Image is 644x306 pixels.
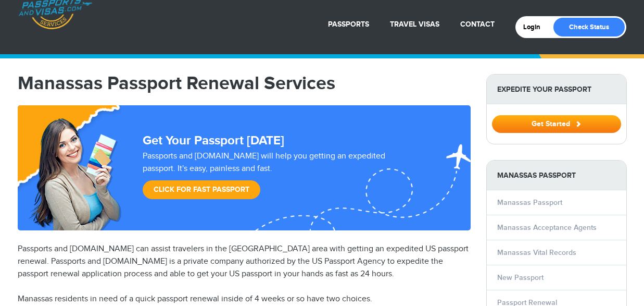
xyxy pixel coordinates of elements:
[497,273,544,282] a: New Passport
[143,133,284,148] strong: Get Your Passport [DATE]
[497,198,562,207] a: Manassas Passport
[492,119,621,128] a: Get Started
[328,20,369,29] a: Passports
[523,23,548,31] a: Login
[18,243,471,280] p: Passports and [DOMAIN_NAME] can assist travelers in the [GEOGRAPHIC_DATA] area with getting an ex...
[497,248,576,257] a: Manassas Vital Records
[18,293,471,305] p: Manassas residents in need of a quick passport renewal inside of 4 weeks or so have two choices.
[390,20,439,29] a: Travel Visas
[487,161,626,190] strong: Manassas Passport
[460,20,495,29] a: Contact
[497,223,597,232] a: Manassas Acceptance Agents
[492,115,621,133] button: Get Started
[138,150,423,204] div: Passports and [DOMAIN_NAME] will help you getting an expedited passport. It's easy, painless and ...
[487,75,626,104] strong: Expedite Your Passport
[18,74,471,93] h1: Manassas Passport Renewal Services
[553,18,625,36] a: Check Status
[143,180,260,199] a: Click for Fast Passport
